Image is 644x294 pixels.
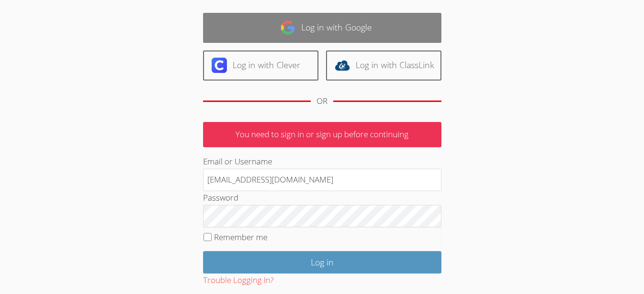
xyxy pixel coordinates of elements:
img: google-logo-50288ca7cdecda66e5e0955fdab243c47b7ad437acaf1139b6f446037453330a.svg [280,20,296,35]
p: You need to sign in or sign up before continuing [203,122,441,147]
img: classlink-logo-d6bb404cc1216ec64c9a2012d9dc4662098be43eaf13dc465df04b49fa7ab582.svg [335,58,350,73]
img: clever-logo-6eab21bc6e7a338710f1a6ff85c0baf02591cd810cc4098c63d3a4b26e2feb20.svg [212,58,227,73]
a: Log in with Clever [203,51,318,81]
label: Email or Username [203,156,272,167]
button: Trouble Logging In? [203,274,274,287]
input: Log in [203,251,441,274]
a: Log in with Google [203,13,441,43]
div: OR [317,94,327,108]
label: Remember me [214,232,267,243]
a: Log in with ClassLink [326,51,441,81]
label: Password [203,192,238,203]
